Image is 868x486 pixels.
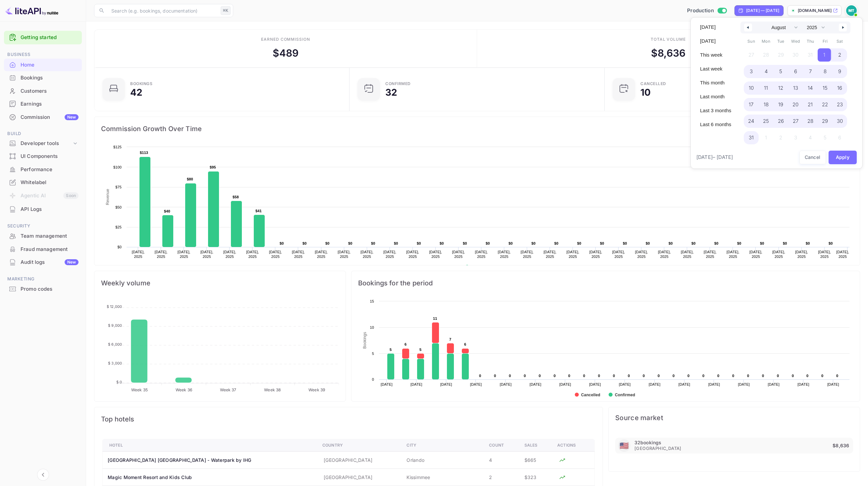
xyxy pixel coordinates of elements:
button: 28 [803,113,818,126]
button: 21 [803,96,818,110]
span: Fri [818,36,833,47]
button: 5 [773,63,788,76]
span: 22 [822,99,828,111]
span: 5 [779,66,782,77]
button: 30 [833,113,847,126]
span: 17 [749,99,753,111]
span: 10 [749,82,754,94]
button: 15 [818,80,833,93]
span: 25 [763,115,769,127]
span: 1 [823,49,825,61]
button: 8 [818,63,833,76]
span: 26 [778,115,784,127]
span: 13 [793,82,798,94]
span: Tue [773,36,788,47]
button: 23 [833,96,847,110]
button: 4 [759,63,774,76]
span: 7 [809,66,812,77]
button: Apply [829,151,857,164]
button: Last 6 months [696,119,735,130]
button: 2 [833,47,847,60]
span: 24 [748,115,754,127]
span: Thu [803,36,818,47]
span: 15 [823,82,828,94]
button: 22 [818,96,833,110]
button: 9 [833,63,847,76]
button: This week [696,49,735,61]
span: 31 [749,132,754,144]
button: 11 [759,80,774,93]
button: Last month [696,91,735,102]
span: 21 [808,99,813,111]
span: 4 [765,66,768,77]
button: 20 [788,96,803,110]
button: Cancel [799,151,826,164]
button: 18 [759,96,774,110]
button: 31 [744,129,759,143]
button: 7 [803,63,818,76]
button: 26 [773,113,788,126]
button: 16 [833,80,847,93]
span: 14 [808,82,813,94]
span: 9 [838,66,841,77]
span: 12 [778,82,783,94]
button: 29 [818,113,833,126]
span: 6 [794,66,797,77]
span: 16 [837,82,842,94]
button: 1 [818,47,833,60]
span: 8 [824,66,827,77]
button: 24 [744,113,759,126]
button: This month [696,77,735,88]
span: 19 [778,99,783,111]
button: [DATE] [696,35,735,47]
button: 13 [788,80,803,93]
button: 12 [773,80,788,93]
span: Sun [744,36,759,47]
span: 3 [750,66,753,77]
button: Last 3 months [696,105,735,116]
button: 25 [759,113,774,126]
span: 28 [807,115,813,127]
button: 3 [744,63,759,76]
span: 23 [837,99,843,111]
span: 20 [792,99,798,111]
span: 27 [793,115,798,127]
button: 14 [803,80,818,93]
span: Wed [788,36,803,47]
button: 17 [744,96,759,110]
span: 30 [837,115,843,127]
span: 29 [822,115,828,127]
button: 6 [788,63,803,76]
button: 10 [744,80,759,93]
button: [DATE] [696,22,735,33]
button: 27 [788,113,803,126]
span: 11 [764,82,768,94]
span: Sat [833,36,847,47]
span: Mon [759,36,774,47]
button: 19 [773,96,788,110]
span: [DATE] – [DATE] [696,154,733,161]
span: 18 [764,99,769,111]
button: Last week [696,63,735,74]
span: 2 [838,49,841,61]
